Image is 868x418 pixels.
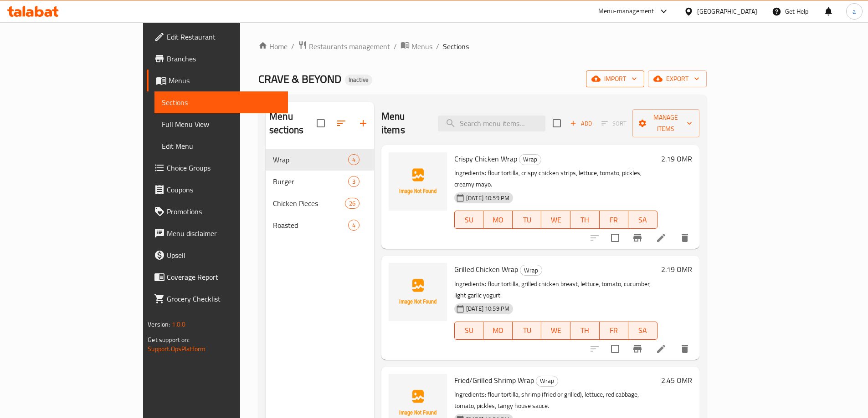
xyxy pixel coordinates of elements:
[291,41,294,52] li: /
[513,211,542,229] button: TU
[147,48,288,70] a: Branches
[273,154,348,165] span: Wrap
[167,31,281,42] span: Edit Restaurant
[545,324,567,337] span: WE
[656,232,667,243] a: Edit menu item
[436,41,439,52] li: /
[483,322,513,340] button: MO
[147,244,288,266] a: Upsell
[266,192,374,214] div: Chicken Pieces26
[697,6,757,16] div: [GEOGRAPHIC_DATA]
[545,213,567,227] span: WE
[381,110,427,137] h2: Menu items
[600,211,629,229] button: FR
[162,97,281,108] span: Sections
[487,213,509,227] span: MO
[273,198,345,209] div: Chicken Pieces
[172,318,186,330] span: 1.0.0
[167,293,281,304] span: Grocery Checklist
[169,75,281,86] span: Menus
[574,324,596,337] span: TH
[266,145,374,240] nav: Menu sections
[661,263,692,276] h6: 2.19 OMR
[593,73,637,85] span: import
[401,40,432,52] a: Menus
[148,343,205,355] a: Support.OpsPlatform
[519,154,541,165] span: Wrap
[853,6,856,16] span: a
[632,109,699,137] button: Manage items
[656,343,667,354] a: Edit menu item
[154,113,288,135] a: Full Menu View
[411,41,432,52] span: Menus
[674,227,696,249] button: delete
[394,41,397,52] li: /
[167,228,281,239] span: Menu disclaimer
[348,154,360,165] div: items
[266,171,374,192] div: Burger3
[632,324,654,337] span: SA
[661,152,692,165] h6: 2.19 OMR
[147,201,288,222] a: Promotions
[154,91,288,113] a: Sections
[520,265,542,276] div: Wrap
[147,179,288,201] a: Coupons
[566,116,596,131] span: Add item
[269,110,317,137] h2: Menu sections
[167,250,281,261] span: Upsell
[147,157,288,179] a: Choice Groups
[520,265,542,276] span: Wrap
[541,211,570,229] button: WE
[258,69,341,89] span: CRAVE & BEYOND
[462,194,513,202] span: [DATE] 10:59 PM
[454,373,534,387] span: Fried/Grilled Shrimp Wrap
[389,263,447,321] img: Grilled Chicken Wrap
[487,324,509,337] span: MO
[454,152,517,166] span: Crispy Chicken Wrap
[454,322,483,340] button: SU
[154,135,288,157] a: Edit Menu
[570,211,600,229] button: TH
[147,266,288,288] a: Coverage Report
[632,213,654,227] span: SA
[547,114,566,133] span: Select section
[655,73,699,85] span: export
[438,116,545,131] input: search
[330,112,352,134] span: Sort sections
[345,76,372,84] span: Inactive
[603,324,625,337] span: FR
[628,322,657,340] button: SA
[311,114,330,133] span: Select all sections
[661,374,692,387] h6: 2.45 OMR
[462,304,513,313] span: [DATE] 10:59 PM
[273,220,348,231] span: Roasted
[458,213,480,227] span: SU
[266,214,374,236] div: Roasted4
[389,152,447,211] img: Crispy Chicken Wrap
[266,149,374,171] div: Wrap4
[345,75,372,86] div: Inactive
[273,176,348,187] div: Burger
[309,41,390,52] span: Restaurants management
[167,272,281,282] span: Coverage Report
[147,222,288,244] a: Menu disclaimer
[458,324,480,337] span: SU
[167,53,281,64] span: Branches
[454,262,518,276] span: Grilled Chicken Wrap
[349,177,359,186] span: 3
[519,154,541,165] div: Wrap
[516,324,538,337] span: TU
[349,221,359,230] span: 4
[162,119,281,130] span: Full Menu View
[674,338,696,360] button: delete
[148,334,190,346] span: Get support on:
[606,339,625,358] span: Select to update
[628,211,657,229] button: SA
[167,184,281,195] span: Coupons
[345,199,359,208] span: 26
[443,41,469,52] span: Sections
[148,318,170,330] span: Version:
[516,213,538,227] span: TU
[541,322,570,340] button: WE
